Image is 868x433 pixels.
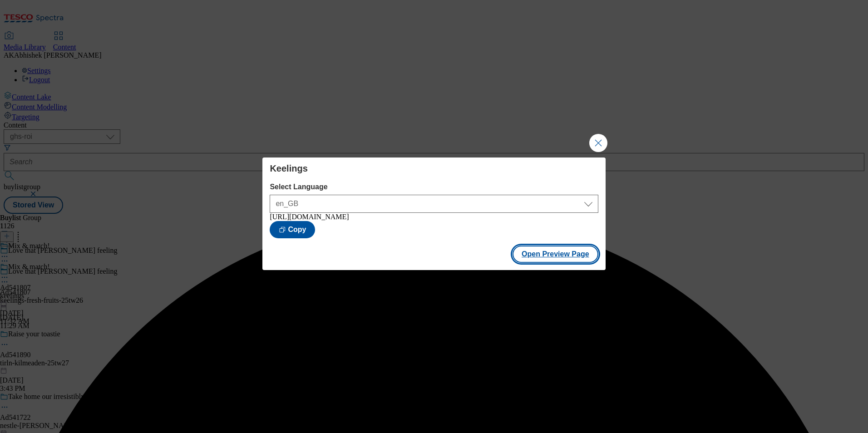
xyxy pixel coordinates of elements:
h4: Keelings [270,163,598,174]
button: Copy [270,221,315,238]
button: Open Preview Page [513,246,598,263]
div: Modal [262,157,605,270]
div: [URL][DOMAIN_NAME] [270,213,598,221]
button: Close Modal [589,134,607,152]
label: Select Language [270,183,598,191]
